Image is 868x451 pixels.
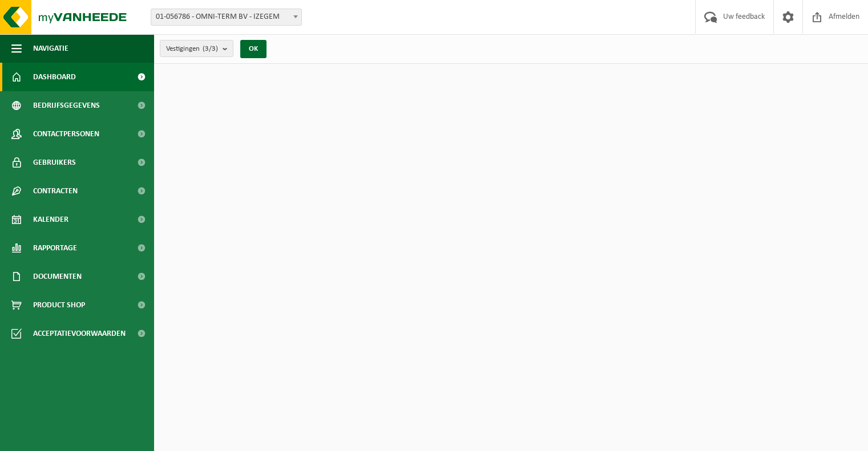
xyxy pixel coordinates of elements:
span: Bedrijfsgegevens [33,91,100,120]
span: Dashboard [33,63,76,91]
span: Contactpersonen [33,120,99,148]
span: Rapportage [33,234,77,262]
button: Vestigingen(3/3) [160,40,233,57]
span: 01-056786 - OMNI-TERM BV - IZEGEM [151,9,301,25]
span: Acceptatievoorwaarden [33,319,126,348]
span: Gebruikers [33,148,76,177]
span: 01-056786 - OMNI-TERM BV - IZEGEM [151,9,302,26]
span: Contracten [33,177,78,205]
button: OK [240,40,267,58]
span: Vestigingen [166,40,218,58]
span: Documenten [33,262,82,291]
span: Kalender [33,205,68,234]
count: (3/3) [203,45,218,52]
span: Navigatie [33,34,68,63]
span: Product Shop [33,291,85,319]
